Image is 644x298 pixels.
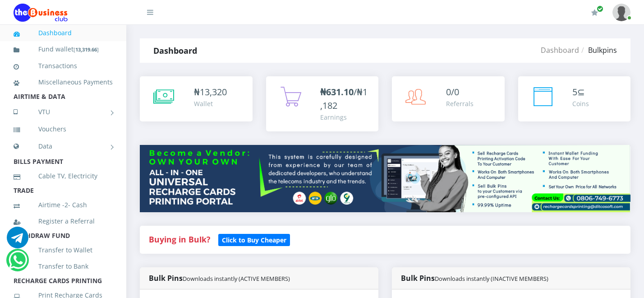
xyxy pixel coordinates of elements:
[75,46,97,53] b: 13,319.66
[612,4,630,21] img: User
[200,86,227,98] span: 13,320
[222,236,286,244] b: Click to Buy Cheaper
[14,119,113,140] a: Vouchers
[579,45,617,56] li: Bulkpins
[14,195,113,215] a: Airtime -2- Cash
[14,166,113,186] a: Cable TV, Electricity
[572,99,589,108] div: Coins
[14,101,113,123] a: VTU
[266,76,379,131] a: ₦631.10/₦1,182 Earnings
[14,56,113,76] a: Transactions
[446,86,459,98] span: 0/0
[14,211,113,232] a: Register a Referral
[591,9,598,16] i: Renew/Upgrade Subscription
[14,256,113,277] a: Transfer to Bank
[572,86,577,98] span: 5
[140,76,253,121] a: ₦13,320 Wallet
[320,86,354,98] b: ₦631.10
[14,23,113,43] a: Dashboard
[140,145,630,212] img: multitenant_rcp.png
[14,135,113,158] a: Data
[401,273,548,283] strong: Bulk Pins
[74,46,99,53] small: [ ]
[153,45,197,56] strong: Dashboard
[149,234,210,245] strong: Buying in Bulk?
[446,99,474,108] div: Referrals
[183,275,290,283] small: Downloads instantly (ACTIVE MEMBERS)
[7,233,28,248] a: Chat for support
[572,85,589,99] div: ⊆
[14,4,68,22] img: Logo
[435,275,548,283] small: Downloads instantly (INACTIVE MEMBERS)
[597,5,603,12] span: Renew/Upgrade Subscription
[218,234,290,245] a: Click to Buy Cheaper
[194,85,227,99] div: ₦
[149,273,290,283] strong: Bulk Pins
[392,76,505,121] a: 0/0 Referrals
[14,240,113,261] a: Transfer to Wallet
[320,86,368,112] span: /₦1,182
[320,112,370,122] div: Earnings
[14,39,113,60] a: Fund wallet[13,319.66]
[194,99,227,108] div: Wallet
[14,72,113,93] a: Miscellaneous Payments
[541,45,579,55] a: Dashboard
[9,256,27,271] a: Chat for support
